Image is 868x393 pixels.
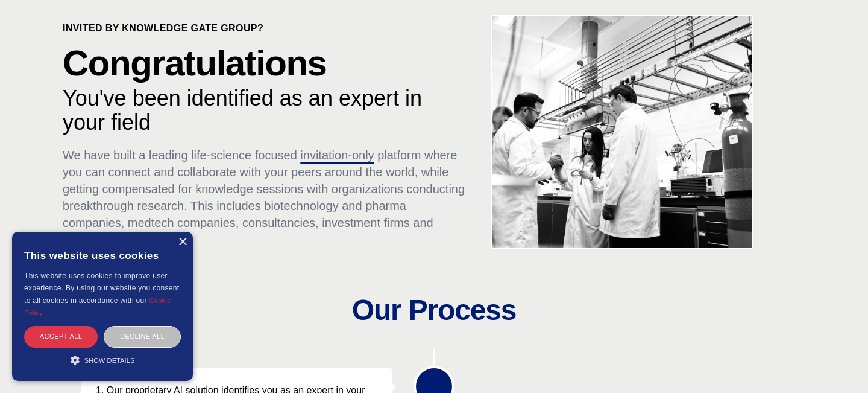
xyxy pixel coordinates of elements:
a: Cookie Policy [24,297,171,316]
div: Accept all [24,326,98,347]
img: KOL management, KEE, Therapy area experts [492,16,752,248]
p: Congratulations [63,45,468,81]
p: We have built a leading life-science focused platform where you can connect and collaborate with ... [63,147,468,248]
span: Show details [84,357,135,364]
div: Close [178,238,187,247]
div: This website uses cookies [24,241,181,270]
iframe: Chat Widget [808,335,868,393]
p: You've been identified as an expert in your field [63,86,468,135]
p: Invited by Knowledge Gate Group? [63,21,468,36]
span: This website uses cookies to improve user experience. By using our website you consent to all coo... [24,272,179,305]
span: invitation-only [300,149,374,162]
div: Decline all [104,326,181,347]
div: Show details [24,354,181,366]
